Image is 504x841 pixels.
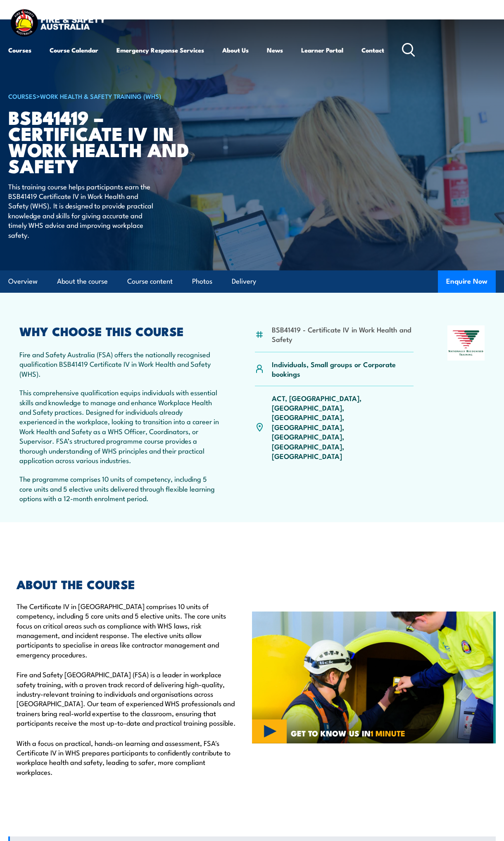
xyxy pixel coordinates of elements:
strong: 1 MINUTE [371,727,405,739]
p: Individuals, Small groups or Corporate bookings [272,359,414,379]
a: Overview [8,270,38,292]
a: Photos [192,270,212,292]
a: Courses [8,40,31,60]
a: Work Health & Safety Training (WHS) [40,91,161,100]
p: ACT, [GEOGRAPHIC_DATA], [GEOGRAPHIC_DATA], [GEOGRAPHIC_DATA], [GEOGRAPHIC_DATA], [GEOGRAPHIC_DATA... [272,393,414,461]
a: News [267,40,283,60]
a: Learner Portal [301,40,343,60]
p: The Certificate IV in [GEOGRAPHIC_DATA] comprises 10 units of competency, including 5 core units ... [17,601,240,659]
p: Fire and Safety [GEOGRAPHIC_DATA] (FSA) is a leader in workplace safety training, with a proven t... [17,669,240,727]
p: This comprehensive qualification equips individuals with essential skills and knowledge to manage... [19,387,221,465]
a: Delivery [232,270,256,292]
a: Contact [361,40,384,60]
li: BSB41419 - Certificate IV in Work Health and Safety [272,325,414,344]
h1: BSB41419 – Certificate IV in Work Health and Safety [8,109,212,174]
a: Course Calendar [50,40,98,60]
p: This training course helps participants earn the BSB41419 Certificate IV in Work Health and Safet... [8,182,159,239]
h2: ABOUT THE COURSE [17,578,240,589]
a: COURSES [8,91,36,100]
a: About the course [57,270,108,292]
h6: > [8,91,212,101]
button: Enquire Now [438,270,496,293]
a: About Us [222,40,249,60]
h2: WHY CHOOSE THIS COURSE [19,325,221,336]
p: The programme comprises 10 units of competency, including 5 core units and 5 elective units deliv... [19,474,221,503]
img: Nationally Recognised Training logo. [447,325,485,361]
span: GET TO KNOW US IN [291,729,405,737]
a: Emergency Response Services [116,40,204,60]
p: With a focus on practical, hands-on learning and assessment, FSA's Certificate IV in WHS prepares... [17,738,240,777]
p: Fire and Safety Australia (FSA) offers the nationally recognised qualification BSB41419 Certifica... [19,349,221,378]
a: Course content [127,270,173,292]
